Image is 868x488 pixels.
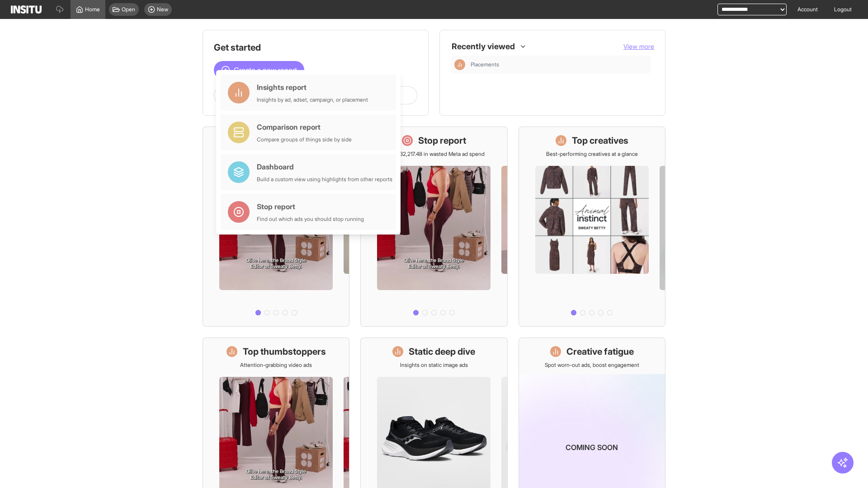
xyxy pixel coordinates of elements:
h1: Get started [214,41,417,54]
div: Dashboard [257,161,392,172]
div: Insights [454,59,465,70]
button: Create a new report [214,61,304,79]
p: Attention-grabbing video ads [240,361,312,369]
div: Compare groups of things side by side [257,136,352,143]
div: Insights report [257,82,368,93]
span: Placements [471,61,647,68]
h1: Top creatives [572,134,628,147]
span: New [157,6,168,13]
a: Top creativesBest-performing creatives at a glance [519,127,665,327]
div: Build a custom view using highlights from other reports [257,176,392,183]
p: Save £32,217.48 in wasted Meta ad spend [383,150,485,158]
span: Open [122,6,135,13]
div: Find out which ads you should stop running [257,216,364,223]
span: Create a new report [234,65,297,75]
img: Logo [11,5,42,14]
h1: Stop report [418,134,466,147]
p: Best-performing creatives at a glance [546,150,638,158]
div: Insights by ad, adset, campaign, or placement [257,96,368,103]
a: What's live nowSee all active ads instantly [203,127,349,327]
span: Home [85,6,100,13]
span: Placements [471,61,499,68]
h1: Top thumbstoppers [243,345,326,358]
div: Stop report [257,201,364,212]
span: View more [623,42,654,50]
h1: Static deep dive [409,345,475,358]
div: Comparison report [257,122,352,132]
a: Stop reportSave £32,217.48 in wasted Meta ad spend [360,127,507,327]
button: View more [623,42,654,51]
p: Insights on static image ads [400,361,468,369]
